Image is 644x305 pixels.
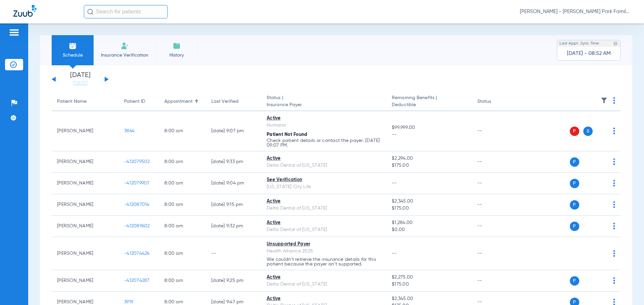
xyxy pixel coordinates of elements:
span: P [570,276,579,286]
img: group-dot-blue.svg [613,97,615,104]
div: Active [267,274,381,281]
span: $2,294.00 [392,155,466,162]
div: Delta Dental of [US_STATE] [267,281,381,288]
span: $2,345.00 [392,295,466,302]
span: -- [392,181,397,185]
img: group-dot-blue.svg [613,277,615,284]
div: Active [267,115,381,122]
span: $99,999.00 [392,124,466,131]
td: -- [206,237,261,270]
div: Unsupported Payer [267,241,381,248]
div: Health Alliance 2025 [267,248,381,255]
img: last sync help info [613,41,618,46]
input: Search for patients [84,5,168,18]
img: filter.svg [601,97,607,104]
td: [DATE] 9:32 PM [206,216,261,237]
li: [DATE] [60,72,100,87]
div: Active [267,198,381,205]
td: -- [472,111,517,151]
span: $175.00 [392,162,466,169]
div: Active [267,295,381,302]
div: Humana [267,122,381,129]
span: -412087014 [124,202,150,207]
div: Patient Name [57,98,113,105]
span: $1,284.00 [392,219,466,226]
td: -- [472,173,517,194]
span: P [570,127,579,136]
div: Delta Dental of [US_STATE] [267,226,381,233]
span: -412074426 [124,251,150,256]
div: Last Verified [211,98,256,105]
td: 8:00 AM [159,151,206,173]
span: P [570,179,579,188]
span: Last Appt. Sync Time: [559,40,600,47]
td: [PERSON_NAME] [52,216,119,237]
span: $175.00 [392,281,466,288]
div: Patient ID [124,98,154,105]
td: [PERSON_NAME] [52,151,119,173]
img: group-dot-blue.svg [613,158,615,165]
th: Remaining Benefits | [386,92,472,111]
div: Appointment [164,98,201,105]
td: [PERSON_NAME] [52,194,119,216]
div: Patient Name [57,98,87,105]
span: Deductible [392,101,466,108]
a: [DATE] [60,80,100,87]
span: Insurance Verification [99,52,151,59]
span: -412074287 [124,278,150,283]
td: -- [472,151,517,173]
img: group-dot-blue.svg [613,201,615,208]
td: 8:00 AM [159,194,206,216]
span: Patient Not Found [267,132,307,137]
td: 8:00 AM [159,216,206,237]
div: Patient ID [124,98,145,105]
td: [DATE] 9:25 PM [206,270,261,292]
img: group-dot-blue.svg [613,128,615,134]
span: $0.00 [392,226,466,233]
td: [PERSON_NAME] [52,270,119,292]
td: [DATE] 9:15 PM [206,194,261,216]
span: 3864 [124,129,135,133]
span: -412079502 [124,159,150,164]
td: 8:00 AM [159,111,206,151]
span: -- [392,131,466,138]
span: P [570,222,579,231]
span: Insurance Payer [267,101,381,108]
img: Zuub Logo [13,5,37,17]
span: S [583,127,593,136]
th: Status [472,92,517,111]
td: -- [472,237,517,270]
div: Delta Dental of [US_STATE] [267,162,381,169]
img: Search Icon [87,9,93,15]
div: [US_STATE] City Life [267,183,381,190]
span: History [161,52,193,59]
span: -412079907 [124,181,150,185]
th: Status | [261,92,386,111]
div: Delta Dental of [US_STATE] [267,205,381,212]
img: Manual Insurance Verification [121,42,129,50]
div: Active [267,219,381,226]
img: History [173,42,181,50]
td: 8:00 AM [159,237,206,270]
td: [PERSON_NAME] [52,173,119,194]
p: Check patient details or contact the payer. [DATE] 09:07 PM. [267,138,381,148]
td: [PERSON_NAME] [52,237,119,270]
td: 8:00 AM [159,173,206,194]
img: group-dot-blue.svg [613,180,615,186]
td: [DATE] 9:07 PM [206,111,261,151]
td: -- [472,270,517,292]
img: group-dot-blue.svg [613,250,615,257]
img: Schedule [69,42,77,50]
div: Active [267,155,381,162]
td: [DATE] 9:04 PM [206,173,261,194]
span: -412089602 [124,224,150,228]
img: group-dot-blue.svg [613,223,615,229]
div: Appointment [164,98,193,105]
span: $175.00 [392,205,466,212]
img: hamburger-icon [9,28,19,36]
span: [DATE] - 08:52 AM [567,50,611,57]
span: [PERSON_NAME] - [PERSON_NAME] Park Family Dentistry [520,8,631,15]
p: We couldn’t retrieve the insurance details for this patient because the payer isn’t supported. [267,257,381,266]
span: Schedule [57,52,89,59]
td: [PERSON_NAME] [52,111,119,151]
